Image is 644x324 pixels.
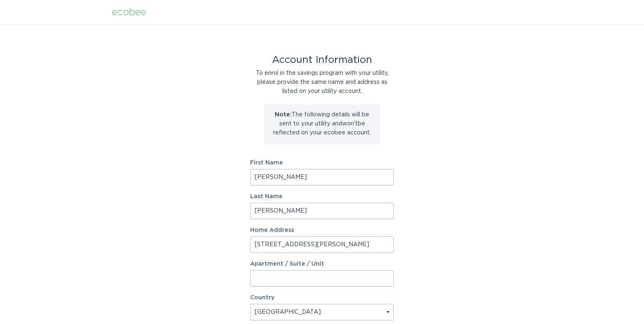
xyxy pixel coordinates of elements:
[250,194,394,199] label: Last Name
[250,261,394,267] label: Apartment / Suite / Unit
[275,112,292,118] strong: Note:
[250,227,394,233] label: Home Address
[250,295,274,301] label: Country
[112,8,146,17] div: ecobee
[250,69,394,96] div: To enrol in the savings program with your utility, please provide the same name and address as li...
[250,56,394,65] div: Account Information
[271,110,373,137] p: The following details will be sent to your utility and won't be reflected on your ecobee account.
[250,160,394,166] label: First Name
